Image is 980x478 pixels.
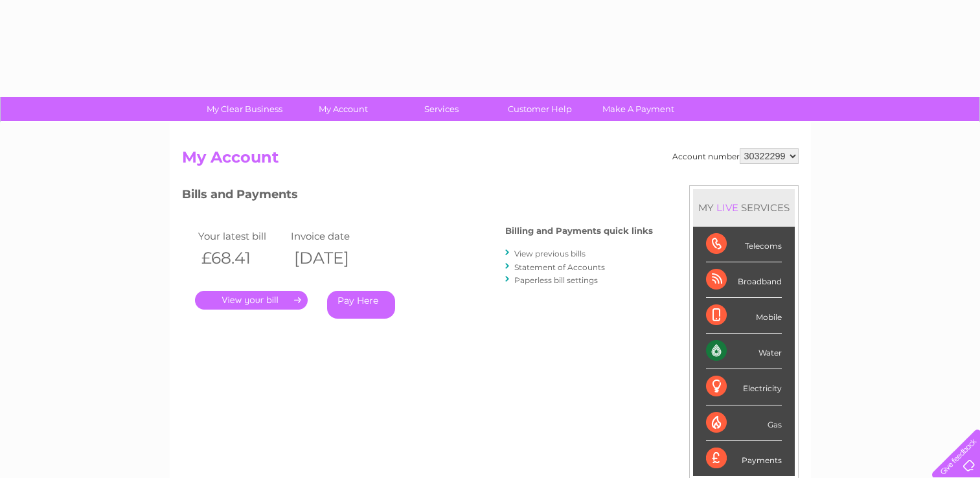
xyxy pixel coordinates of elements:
[693,189,795,226] div: MY SERVICES
[514,249,586,258] a: View previous bills
[706,298,782,334] div: Mobile
[706,262,782,298] div: Broadband
[191,97,298,121] a: My Clear Business
[706,334,782,369] div: Water
[706,405,782,441] div: Gas
[388,97,495,121] a: Services
[585,97,692,121] a: Make A Payment
[288,245,381,271] th: [DATE]
[706,227,782,262] div: Telecoms
[505,226,653,236] h4: Billing and Payments quick links
[290,97,396,121] a: My Account
[514,262,605,272] a: Statement of Accounts
[195,245,288,271] th: £68.41
[514,275,598,285] a: Paperless bill settings
[672,148,799,164] div: Account number
[195,291,308,310] a: .
[327,291,395,319] a: Pay Here
[706,441,782,476] div: Payments
[182,185,653,208] h3: Bills and Payments
[486,97,593,121] a: Customer Help
[706,369,782,405] div: Electricity
[195,227,288,245] td: Your latest bill
[714,201,741,214] div: LIVE
[182,148,799,173] h2: My Account
[288,227,381,245] td: Invoice date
